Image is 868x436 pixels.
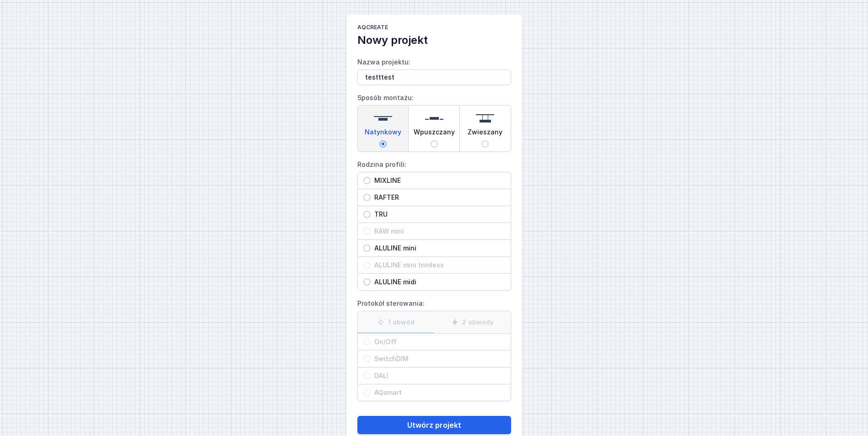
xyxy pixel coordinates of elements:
[374,109,392,128] img: surface.svg
[357,33,511,48] h2: Nowy projekt
[371,244,505,253] span: ALULINE mini
[357,296,511,401] label: Protokół sterowania:
[481,140,489,148] input: Zwieszany
[363,278,371,286] input: ALULINE midi
[371,210,505,219] span: TRU
[379,140,387,148] input: Natynkowy
[363,211,371,218] input: TRU
[363,245,371,252] input: ALULINE mini
[365,128,401,140] span: Natynkowy
[431,140,438,148] input: Wpuszczany
[363,177,371,184] input: MIXLINE
[363,194,371,201] input: RAFTER
[425,109,443,128] img: recessed.svg
[371,277,505,287] span: ALULINE midi
[414,128,455,140] span: Wpuszczany
[357,157,511,291] label: Rodzina profili:
[476,109,494,128] img: suspended.svg
[357,24,511,33] h1: AQcreate
[357,416,511,434] button: Utwórz projekt
[371,193,505,202] span: RAFTER
[357,69,511,85] input: Nazwa projektu:
[357,90,511,152] label: Sposób montażu:
[468,128,502,140] span: Zwieszany
[357,55,511,85] label: Nazwa projektu:
[371,176,505,185] span: MIXLINE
